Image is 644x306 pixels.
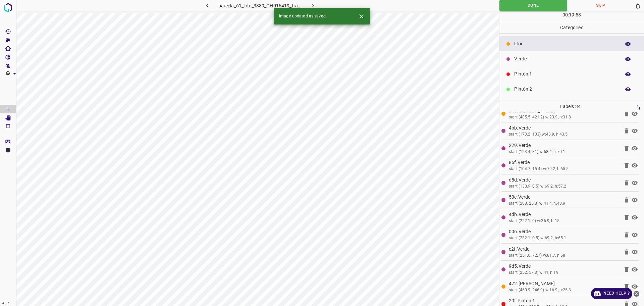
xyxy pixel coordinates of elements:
[499,82,644,97] div: Pintón 2
[1,301,11,306] div: 4.3.7
[509,159,619,166] p: 86f.Verde
[509,211,619,218] p: 4db.Verde
[509,280,619,287] p: 472.[PERSON_NAME]
[562,11,581,22] div: : :
[509,228,619,235] p: 006.Verde
[499,97,644,112] div: Pintón 3
[499,22,644,33] p: Categories
[499,36,644,51] div: Flor
[509,124,619,132] p: 4bb.Verde
[509,149,619,155] div: start:(123.4, 81) w:68.4, h:70.1
[509,297,619,304] p: 20f.Pintón 1
[509,176,619,184] p: d8d.Verde
[509,132,619,138] div: start:(173.2, 103) w:48.9, h:43.5
[499,51,644,66] div: Verde
[576,11,581,18] p: 58
[509,218,619,224] div: start:(222.1, 0) w:36.9, h:15
[499,66,644,82] div: Pintón 1
[509,114,619,120] div: start:(485.5, 421.2) w:23.9, h:31.8
[509,270,619,276] div: start:(252, 57.3) w:41, h:19
[514,86,617,93] p: Pintón 2
[355,10,368,22] button: Close
[514,40,617,47] p: Flor
[591,288,632,299] a: Need Help ?
[509,235,619,241] div: start:(232.1, 0.5) w:69.2, h:65.1
[2,2,14,14] img: logo
[514,55,617,62] p: Verde
[509,263,619,270] p: 9d5.Verde
[509,246,619,253] p: e2f.Verde
[562,11,568,18] p: 00
[569,11,574,18] p: 19
[632,288,641,299] button: close-help
[509,194,619,201] p: 53e.Verde
[218,2,303,11] h6: parcela_61_lote_3389_GH016419_frame_00067_64798.jpg
[514,70,617,78] p: Pintón 1
[509,142,619,149] p: 229.Verde
[509,253,619,259] div: start:(251.6, 72.7) w:81.7, h:68
[509,201,619,207] div: start:(208, 25.8) w:41.4, h:43.9
[279,13,327,19] span: Image updated as saved.
[501,101,642,112] p: Labels 341
[509,184,619,190] div: start:(130.9, 0.5) w:69.2, h:57.2
[509,166,619,172] div: start:(104.7, 15.4) w:79.2, h:65.5
[509,287,619,293] div: start:(460.9, 246.9) w:16.9, h:25.3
